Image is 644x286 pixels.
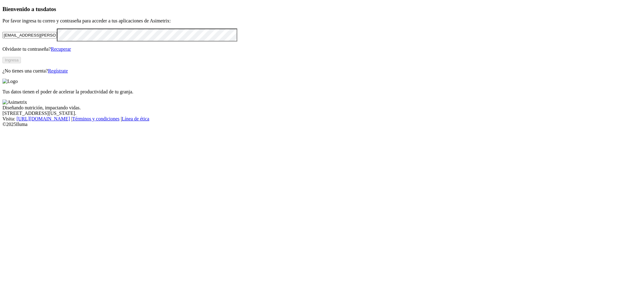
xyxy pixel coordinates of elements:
div: Visita : | | [2,116,642,122]
img: Logo [2,79,18,84]
div: Diseñando nutrición, impactando vidas. [2,105,642,111]
img: Asimetrix [2,100,27,105]
span: datos [43,6,56,12]
a: [URL][DOMAIN_NAME] [17,116,70,121]
div: [STREET_ADDRESS][US_STATE]. [2,111,642,116]
button: Ingresa [2,57,21,63]
p: Olvidaste tu contraseña? [2,46,642,52]
h3: Bienvenido a tus [2,6,642,13]
div: © 2025 Iluma [2,122,642,127]
p: Tus datos tienen el poder de acelerar la productividad de tu granja. [2,89,642,95]
a: Línea de ética [122,116,149,121]
a: Términos y condiciones [72,116,120,121]
p: Por favor ingresa tu correo y contraseña para acceder a tus aplicaciones de Asimetrix: [2,18,642,24]
p: ¿No tienes una cuenta? [2,68,642,74]
input: Tu correo [2,32,57,38]
a: Regístrate [48,68,68,73]
a: Recuperar [51,46,71,52]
